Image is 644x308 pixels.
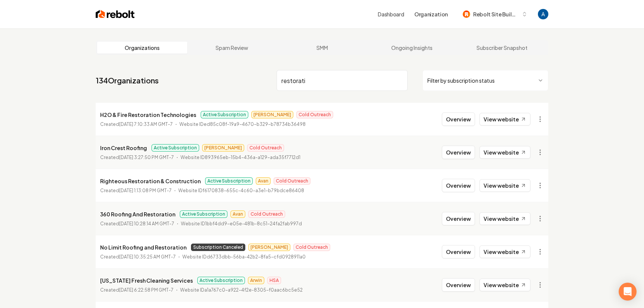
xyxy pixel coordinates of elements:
span: Cold Outreach [293,244,330,251]
span: Cold Outreach [247,144,284,152]
p: Iron Crest Roofing [100,143,147,152]
p: Righteous Restoration & Construction [100,177,201,185]
p: H2O & Fire Restoration Technologies [100,110,196,119]
p: Created [100,121,173,128]
span: [PERSON_NAME] [251,111,293,118]
time: [DATE] 7:10:33 AM GMT-7 [119,121,173,127]
span: [PERSON_NAME] [248,244,290,251]
p: Created [100,253,176,261]
p: Website ID 893965eb-15b4-436a-a129-ada35f7712d1 [181,154,300,161]
button: Overview [442,146,475,159]
p: No Limit Roofing and Restoration [100,243,186,252]
img: Rebolt Site Builder [463,10,470,18]
time: [DATE] 10:28:14 AM GMT-7 [119,221,174,226]
p: Created [100,154,174,161]
p: Created [100,220,174,228]
time: [DATE] 3:27:50 PM GMT-7 [119,155,174,160]
a: Ongoing Insights [367,42,457,54]
span: HSA [267,277,281,284]
a: View website [479,179,530,192]
p: Website ID 1bbf4dd9-e05e-481b-8c51-24fa2fab997d [181,220,302,228]
span: Rebolt Site Builder [473,10,519,18]
span: Avan [256,177,271,185]
span: Cold Outreach [248,210,285,218]
span: Active Subscription [180,210,227,218]
span: [PERSON_NAME] [202,144,244,152]
p: 360 Roofing And Restoration [100,210,175,219]
button: Overview [442,179,475,192]
p: Created [100,187,172,194]
span: Avan [230,210,245,218]
button: Organization [410,7,452,21]
a: View website [479,146,530,159]
button: Overview [442,278,475,292]
span: Arwin [248,277,264,284]
p: Website ID ed85c08f-19a9-4670-b329-b78734b36498 [179,121,306,128]
div: Open Intercom Messenger [619,283,637,301]
span: Active Subscription [201,111,248,118]
span: Active Subscription [205,177,253,185]
span: Cold Outreach [296,111,333,118]
a: Spam Review [187,42,277,54]
p: [US_STATE] Fresh Cleaning Services [100,276,193,285]
img: Rebolt Logo [96,9,135,19]
input: Search by name or ID [277,70,408,91]
button: Overview [442,212,475,225]
a: View website [479,245,530,258]
span: Subscription Canceled [191,244,245,251]
img: Andrew Magana [538,9,548,19]
button: Overview [442,245,475,258]
time: [DATE] 6:22:58 PM GMT-7 [119,287,173,293]
a: View website [479,212,530,225]
a: Subscriber Snapshot [457,42,547,54]
span: Active Subscription [197,277,245,284]
a: View website [479,279,530,291]
a: SMM [277,42,367,54]
span: Cold Outreach [274,177,310,185]
p: Created [100,286,173,294]
span: Active Subscription [152,144,199,152]
p: Website ID d6733dbb-56ba-42b2-8fa5-cfd0928911a0 [182,253,306,261]
a: Dashboard [378,10,404,18]
a: 134Organizations [96,75,159,86]
a: Organizations [97,42,187,54]
button: Overview [442,112,475,126]
p: Website ID a1a767c0-a922-4f2e-8305-f0aac6bc5e52 [180,286,303,294]
a: View website [479,113,530,126]
time: [DATE] 1:13:08 PM GMT-7 [119,188,172,193]
time: [DATE] 10:35:25 AM GMT-7 [119,254,176,260]
button: Open user button [538,9,548,19]
p: Website ID f6170838-655c-4c60-a3e1-b79bdce86408 [178,187,304,194]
